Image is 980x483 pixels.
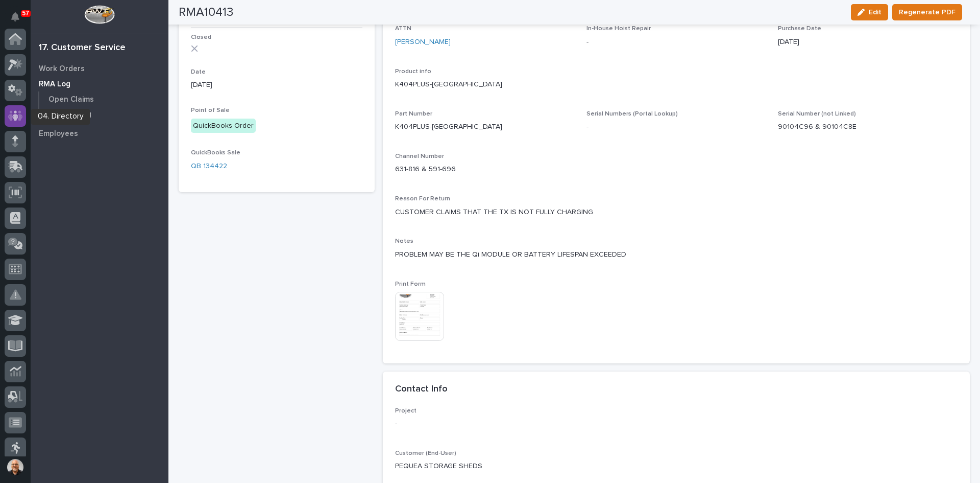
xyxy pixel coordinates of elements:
[395,111,432,117] span: Part Number
[395,419,574,429] p: -
[395,68,431,75] span: Product info
[13,12,26,29] div: Notifications57
[191,161,227,172] a: QB 134422
[586,111,678,117] span: Serial Numbers (Portal Lookup)
[395,207,958,218] p: CUSTOMER CLAIMS THAT THE TX IS NOT FULLY CHARGING
[39,107,168,121] a: All RMA Log
[191,34,211,40] span: Closed
[5,6,26,28] button: Notifications
[892,4,962,20] button: Regenerate PDF
[191,107,230,113] span: Point of Sale
[395,461,958,472] p: PEQUEA STORAGE SHEDS
[851,4,888,20] button: Edit
[48,110,91,119] p: All RMA Log
[586,26,651,32] span: In-House Hoist Repair
[31,61,168,76] a: Work Orders
[395,249,958,260] p: PROBLEM MAY BE THE Qi MODULE OR BATTERY LIFESPAN EXCEEDED
[31,126,168,141] a: Employees
[899,6,955,18] span: Regenerate PDF
[22,10,29,17] p: 57
[39,129,78,139] p: Employees
[39,64,85,74] p: Work Orders
[778,37,957,48] p: [DATE]
[395,122,574,132] p: K404PLUS-[GEOGRAPHIC_DATA]
[395,408,416,414] span: Project
[179,5,233,20] h2: RMA10413
[869,8,881,17] span: Edit
[39,92,168,106] a: Open Claims
[778,122,957,132] p: 90104C96 & 90104C8E
[191,119,256,133] div: QuickBooks Order
[395,281,426,287] span: Print Form
[39,42,126,54] div: 17. Customer Service
[191,150,240,156] span: QuickBooks Sale
[39,80,70,89] p: RMA Log
[191,69,206,75] span: Date
[395,26,411,32] span: ATTN
[778,111,856,117] span: Serial Number (not Linked)
[191,80,362,90] p: [DATE]
[395,37,451,48] a: [PERSON_NAME]
[395,164,574,175] p: 631-816 & 591-696
[586,37,766,48] p: -
[395,238,413,244] span: Notes
[395,450,456,456] span: Customer (End-User)
[395,153,444,159] span: Channel Number
[31,76,168,91] a: RMA Log
[395,384,448,395] h2: Contact Info
[586,122,766,132] p: -
[48,95,94,104] p: Open Claims
[395,79,958,90] p: K404PLUS-[GEOGRAPHIC_DATA]
[5,456,26,478] button: users-avatar
[778,26,821,32] span: Purchase Date
[395,196,450,202] span: Reason For Return
[84,5,114,24] img: Workspace Logo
